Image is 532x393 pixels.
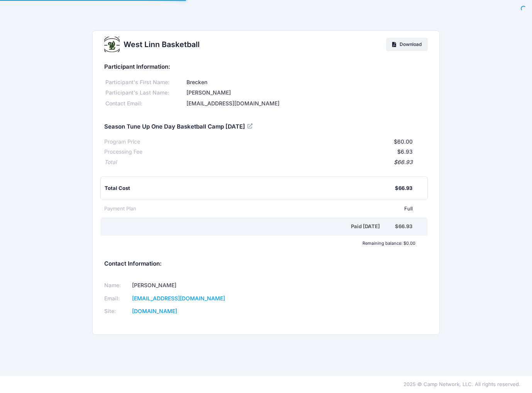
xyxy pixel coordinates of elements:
div: $66.93 [395,223,412,230]
td: Name: [104,279,130,292]
span: 2025 © Camp Network, LLC. All rights reserved. [403,381,520,387]
a: View Registration Details [247,122,254,129]
div: Program Price [104,138,140,146]
a: Download [386,38,428,51]
td: Site: [104,305,130,318]
span: Download [400,41,422,47]
div: [EMAIL_ADDRESS][DOMAIN_NAME] [185,100,428,108]
div: Brecken [185,78,428,86]
div: Contact Email: [104,100,185,108]
div: Total [104,158,117,166]
div: Total Cost [105,185,395,192]
div: Participant's Last Name: [104,89,185,97]
div: Processing Fee [104,148,142,156]
td: Email: [104,292,130,305]
td: [PERSON_NAME] [129,279,256,292]
h5: Contact Information: [104,261,428,268]
h2: West Linn Basketball [124,40,200,49]
div: Remaining balance: $0.00 [100,241,419,246]
div: Full [136,205,413,213]
div: Paid [DATE] [106,223,395,230]
a: [EMAIL_ADDRESS][DOMAIN_NAME] [132,295,225,302]
div: $6.93 [142,148,413,156]
div: Participant's First Name: [104,78,185,86]
h5: Season Tune Up One Day Basketball Camp [DATE] [104,124,254,130]
div: $66.93 [117,158,413,166]
span: $60.00 [394,138,413,145]
div: $66.93 [395,185,412,192]
div: [PERSON_NAME] [185,89,428,97]
a: [DOMAIN_NAME] [132,308,177,314]
div: Payment Plan [104,205,136,213]
h5: Participant Information: [104,64,428,71]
